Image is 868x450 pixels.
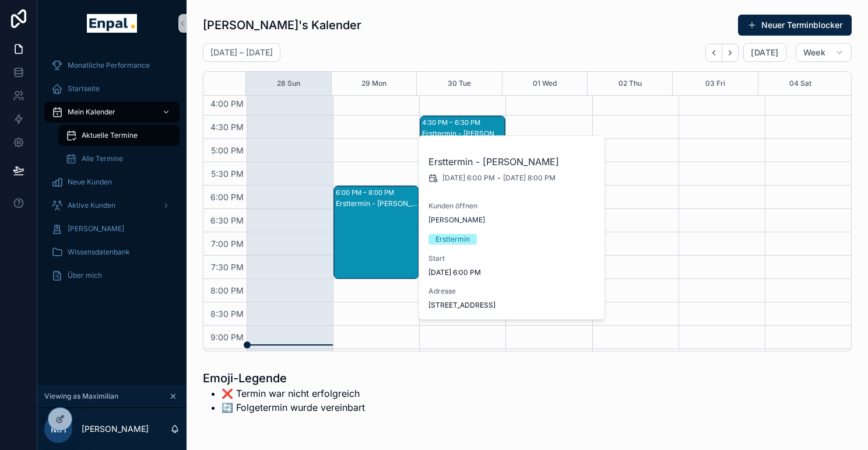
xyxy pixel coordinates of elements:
button: 02 Thu [619,72,642,95]
span: - [497,173,501,183]
a: Über mich [44,265,180,286]
span: [DATE] 6:00 PM [442,173,495,183]
span: [DATE] 6:00 PM [428,268,596,277]
span: 8:00 PM [208,285,247,295]
div: 6:00 PM – 8:00 PMErsttermin - [PERSON_NAME] [334,186,419,278]
span: 5:30 PM [208,169,247,179]
button: 30 Tue [448,72,471,95]
a: Neue Kunden [44,172,180,193]
span: Neue Kunden [68,177,112,187]
span: 4:30 PM [208,122,247,132]
li: ❌ Termin war nicht erfolgreich [222,386,365,400]
span: Kunden öffnen [428,201,596,211]
span: 5:00 PM [208,145,247,155]
a: [PERSON_NAME] [428,215,485,225]
span: Mein Kalender [68,107,115,117]
span: [STREET_ADDRESS] [428,301,596,310]
button: Next [722,44,739,62]
img: App logo [87,14,136,33]
button: 03 Fri [705,72,725,95]
span: [DATE] 8:00 PM [503,173,556,183]
button: 29 Mon [361,72,386,95]
div: 6:00 PM – 8:00 PM [336,187,397,198]
button: 28 Sun [277,72,300,95]
span: Monatliche Performance [68,61,150,70]
span: Alle Termine [82,154,123,163]
li: 🔄️ Folgetermin wurde vereinbart [222,400,365,414]
span: 4:00 PM [208,99,247,109]
div: 4:30 PM – 6:30 PM [422,117,483,128]
h2: Ersttermin - [PERSON_NAME] [428,155,596,169]
a: Wissensdatenbank [44,242,180,263]
span: 8:30 PM [208,309,247,319]
span: 9:00 PM [208,332,247,342]
a: Aktive Kunden [44,195,180,216]
span: [PERSON_NAME] [68,224,124,233]
button: [DATE] [743,43,786,62]
span: Startseite [68,84,100,93]
a: Mein Kalender [44,102,180,123]
span: 6:30 PM [208,215,247,225]
h2: [DATE] – [DATE] [210,47,273,58]
a: Monatliche Performance [44,55,180,76]
button: Week [796,43,852,62]
a: Alle Termine [58,148,180,169]
a: Startseite [44,78,180,99]
button: 01 Wed [533,72,557,95]
span: [DATE] [751,47,778,58]
span: Aktuelle Termine [82,131,138,140]
span: 7:30 PM [208,262,247,272]
span: 6:00 PM [208,192,247,202]
div: scrollable content [37,47,187,301]
div: Ersttermin - [PERSON_NAME] [336,199,418,208]
div: Ersttermin [435,234,470,245]
button: Back [705,44,722,62]
span: Week [803,47,825,58]
span: Wissensdatenbank [68,247,130,257]
span: Aktive Kunden [68,201,115,210]
span: 7:00 PM [208,239,247,249]
p: [PERSON_NAME] [82,423,149,435]
span: Adresse [428,287,596,296]
h1: [PERSON_NAME]'s Kalender [203,17,361,33]
h1: Emoji-Legende [203,370,365,386]
button: 04 Sat [789,72,811,95]
span: Über mich [68,271,102,280]
span: Start [428,254,596,263]
div: Ersttermin - [PERSON_NAME] [422,129,504,138]
a: Aktuelle Termine [58,125,180,146]
button: Neuer Terminblocker [738,15,852,36]
span: Viewing as Maximilian [44,392,118,401]
div: 4:30 PM – 6:30 PMErsttermin - [PERSON_NAME] [420,116,505,208]
a: [PERSON_NAME] [44,218,180,239]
